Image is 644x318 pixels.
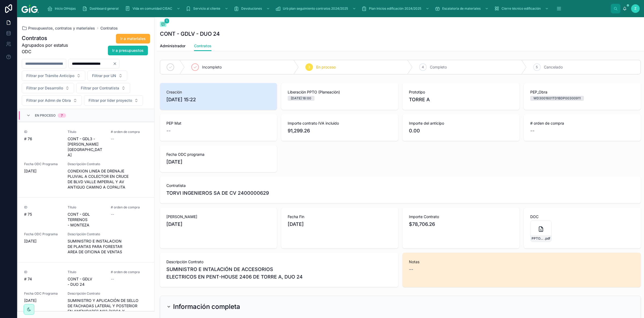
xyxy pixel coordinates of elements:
span: # orden de compra [111,130,148,134]
span: Importe del anticipo [409,121,513,126]
span: PEP_Obra [530,89,634,95]
button: Ir a materiales [116,34,150,44]
span: Contratos [194,43,211,49]
span: Ir a materiales [120,36,146,41]
span: $78,706.26 [409,221,513,228]
span: Devoluciones [241,6,262,11]
span: Servicio al cliente [193,6,220,11]
button: Select Button [76,83,130,93]
span: Descripción Contrato [68,232,148,236]
span: [DATE] [288,221,392,228]
span: 3 [308,65,310,69]
span: [DATE] [166,221,270,228]
span: SUMINISTRO E INSTALACION DE PLANTAS PARA FORESTAR AREA DE OFICINA DE VENTAS [68,238,148,255]
span: Z [634,6,636,11]
span: Incompleto [202,64,222,70]
span: Filtrar por UN [92,73,116,78]
span: # 76 [24,136,61,142]
span: # orden de compra [530,121,634,126]
a: Inicio OtHojas [46,4,79,13]
span: Descripción Contrato [166,259,392,265]
a: Cierre técnico edificación [492,4,551,13]
a: Devoluciones [232,4,273,13]
div: WD3001601TD1BDP00300911 [533,96,581,101]
a: Vida en comunidad CISAC [123,4,183,13]
span: Completo [430,64,447,70]
button: Select Button [22,71,85,81]
span: -- [530,127,535,135]
span: Contratista [166,183,634,188]
span: SUMINISTRO E INTALACIÓN DE ACCESORIOS ELECTRICOS EN PENT-HOUSE 2406 DE TORRE A, DUO 24 [166,266,392,281]
span: ID [24,130,61,134]
span: Filtrar por Desarrollo [26,85,63,91]
span: Título [68,130,105,134]
span: # 74 [24,276,61,282]
span: [DATE] [24,298,61,303]
a: Administrador [160,41,185,52]
span: Contratos [100,26,118,31]
span: En proceso [35,113,56,118]
span: Cierre técnico edificación [502,6,541,11]
span: 5 [536,65,538,69]
button: Select Button [84,95,143,106]
span: -- [111,136,114,142]
span: Filtrar por Contratista [81,85,119,91]
span: DOC [530,214,634,219]
span: ID [24,205,61,209]
span: CONT - GDL3 - [PERSON_NAME][GEOGRAPHIC_DATA] [68,136,105,158]
button: Ir a presupuestos [108,46,148,55]
span: -- [111,276,114,282]
span: 4 [422,65,424,69]
a: Dashboard general [80,4,122,13]
span: [PERSON_NAME] [166,214,270,219]
button: Select Button [22,83,74,93]
span: Fecha ODC Programa [24,232,61,236]
span: 0.00 [409,127,513,135]
span: Notas [409,259,634,265]
div: 7 [61,113,63,118]
span: Presupuestos, contratos y materiales [28,26,95,31]
h2: Información completa [173,302,240,311]
span: Título [68,205,105,209]
span: Descripción Contrato [68,162,148,166]
span: Ir a presupuestos [112,48,144,53]
span: TORVI INGENIEROS SA DE CV 2400000629 [166,189,269,197]
span: Inicio OtHojas [55,6,76,11]
span: Plan Inicios edificación 2024/2025 [369,6,421,11]
span: # orden de compra [111,270,148,274]
span: -- [111,212,114,217]
span: 91,299.26 [288,127,392,135]
span: [DATE] 15:22 [166,96,270,103]
span: Urb plan seguimiento contratos 2024/2025 [283,6,348,11]
span: En proceso [316,64,336,70]
span: PPTO---GDLV---DUO-24---ACC.-ELECTRICOS-PH-2406---TORVI [532,236,544,241]
span: CONT - GDL TERRENOS - MONTEZA [68,212,105,228]
a: Servicio al cliente [184,4,231,13]
span: Vida en comunidad CISAC [133,6,172,11]
button: Clear [113,62,119,66]
span: Cancelado [544,64,563,70]
div: scrollable content [43,3,611,15]
span: Creación [166,89,270,95]
span: PEP Mat [166,121,270,126]
div: [DATE] 18:00 [291,96,311,101]
span: Importe Contrato [409,214,513,219]
h1: CONT - GDLV - DUO 24 [160,30,220,38]
a: Presupuestos, contratos y materiales [22,26,95,31]
span: [DATE] [166,158,270,166]
h1: Contratos [22,34,74,42]
span: Importe contrato IVA incluido [288,121,392,126]
span: Fecha Fin [288,214,392,219]
span: CONT - GDLV - DUO 24 [68,276,105,287]
span: ID [24,270,61,274]
span: Filtrar por Admn de Obra [26,98,71,103]
span: Filtrar por Trámite Anticipo [26,73,74,78]
span: Prototipo [409,89,513,95]
img: App logo [21,4,39,13]
span: TORRE A [409,96,513,103]
a: Urb plan seguimiento contratos 2024/2025 [274,4,359,13]
span: Fecha ODC Programa [24,291,61,296]
span: Agrupados por estatus ODC [22,42,74,55]
span: [DATE] [24,168,61,174]
span: Escalatoria de materiales [442,6,481,11]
